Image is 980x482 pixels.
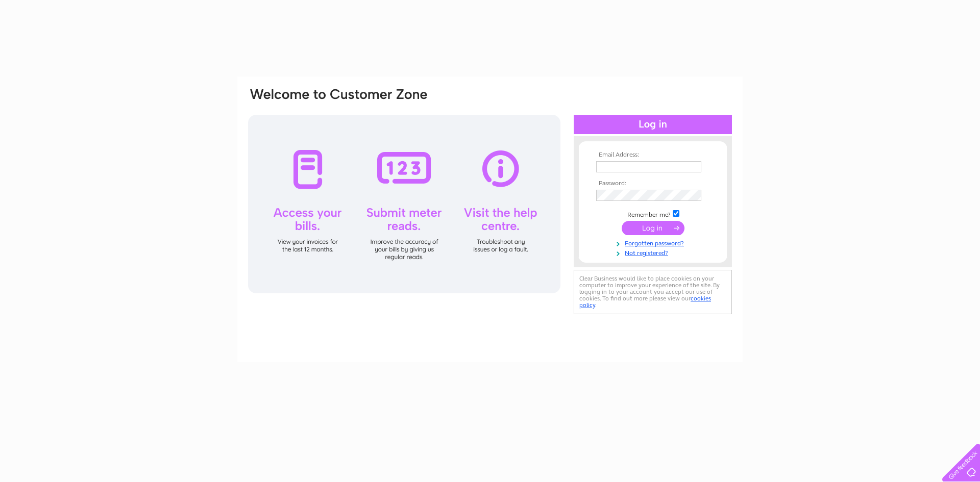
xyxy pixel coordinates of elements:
[579,295,711,309] a: cookies policy
[596,238,712,247] a: Forgotten password?
[594,151,712,159] th: Email Address:
[596,247,712,257] a: Not registered?
[622,221,684,235] input: Submit
[574,270,732,314] div: Clear Business would like to place cookies on your computer to improve your experience of the sit...
[594,209,712,219] td: Remember me?
[594,180,712,187] th: Password:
